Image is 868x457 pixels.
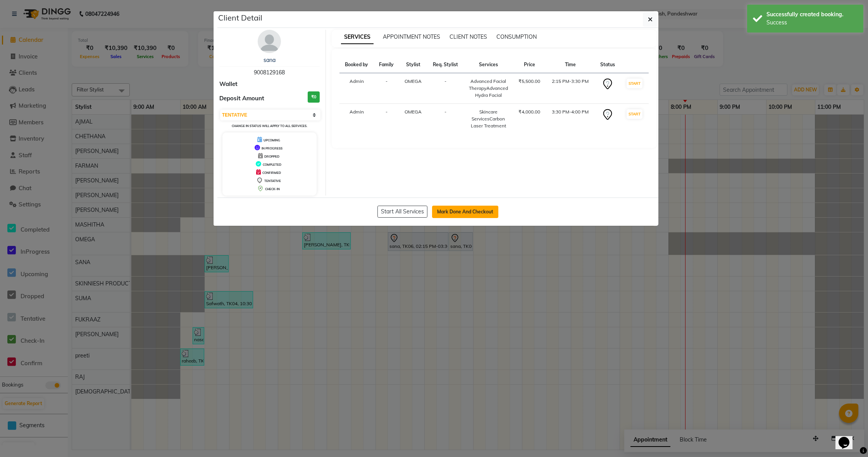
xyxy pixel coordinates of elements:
[264,179,281,183] span: TENTATIVE
[374,73,400,104] td: -
[627,79,642,88] button: START
[258,30,281,53] img: avatar
[374,57,400,73] th: Family
[263,163,281,167] span: COMPLETED
[339,57,374,73] th: Booked by
[399,57,427,73] th: Stylist
[218,12,262,24] h5: Client Detail
[427,104,463,134] td: -
[518,78,541,85] div: ₹5,500.00
[427,73,463,104] td: -
[432,206,498,218] button: Mark Done And Checkout
[265,187,280,191] span: CHECK-IN
[766,19,858,27] div: Success
[374,104,400,134] td: -
[405,109,422,115] span: OMEGA
[766,10,858,19] div: Successfully created booking.
[377,206,427,218] button: Start All Services
[427,57,463,73] th: Req. Stylist
[496,33,537,40] span: CONSUMPTION
[232,124,307,128] small: Change in status will apply to all services.
[835,426,860,449] iframe: chat widget
[264,155,279,158] span: DROPPED
[464,57,513,73] th: Services
[546,73,595,104] td: 2:15 PM-3:30 PM
[595,57,620,73] th: Status
[219,94,264,103] span: Deposit Amount
[339,73,374,104] td: Admin
[341,30,374,44] span: SERVICES
[405,78,422,84] span: OMEGA
[449,33,487,40] span: CLIENT NOTES
[383,33,440,40] span: APPOINTMENT NOTES
[263,138,280,142] span: UPCOMING
[518,108,541,115] div: ₹4,000.00
[468,78,508,99] div: Advanced Facial TherapyAdvanced Hydra Facial
[262,171,281,175] span: CONFIRMED
[627,109,642,119] button: START
[219,80,238,89] span: Wallet
[262,146,282,150] span: IN PROGRESS
[513,57,546,73] th: Price
[263,57,276,64] a: sana
[468,108,508,129] div: Skincare ServicesCarbon Laser Treatment
[308,91,320,103] h3: ₹0
[546,57,595,73] th: Time
[339,104,374,134] td: Admin
[546,104,595,134] td: 3:30 PM-4:00 PM
[254,69,285,76] span: 9008129168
